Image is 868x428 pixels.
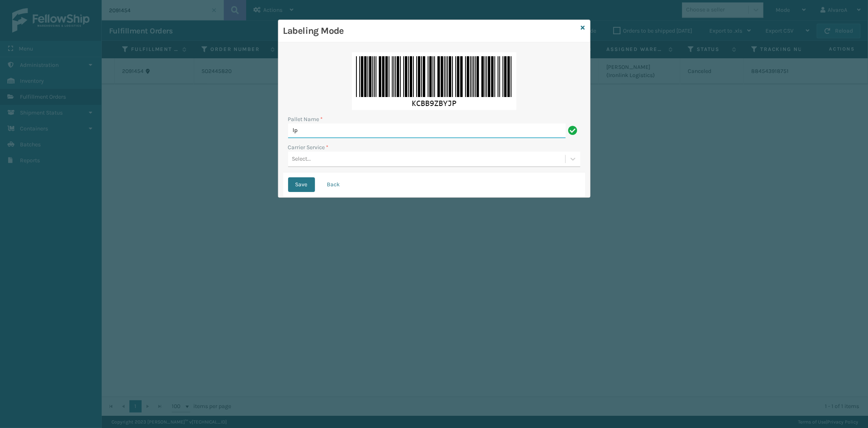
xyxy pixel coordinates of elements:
button: Back [320,177,348,192]
button: Save [288,177,315,192]
h3: Labeling Mode [283,25,578,37]
label: Carrier Service [288,143,329,152]
label: Pallet Name [288,115,323,124]
div: Select... [292,155,311,163]
img: 4EfzjnmAAAAAElFTkSuQmCC [352,52,516,110]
